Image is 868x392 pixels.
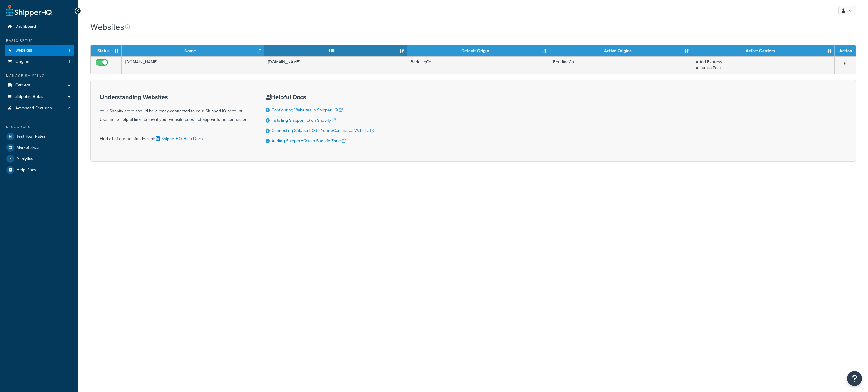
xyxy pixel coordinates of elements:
[5,56,74,67] a: Origins 1
[5,21,74,32] a: Dashboard
[5,45,74,56] li: Websites
[69,48,70,53] span: 1
[692,45,835,56] th: Active Carriers: activate to sort column ascending
[15,59,29,64] span: Origins
[5,91,74,102] a: Shipping Rules
[847,371,862,386] button: Open Resource Center
[5,142,74,153] a: Marketplace
[272,117,336,124] a: Installing ShipperHQ on Shopify
[90,21,124,33] h1: Websites
[272,107,343,113] a: Configuring Websites in ShipperHQ
[5,45,74,56] a: Websites 1
[272,127,374,134] a: Connecting ShipperHQ to Your eCommerce Website
[266,94,374,100] h3: Helpful Docs
[15,48,32,53] span: Websites
[264,45,407,56] th: URL: activate to sort column ascending
[155,136,203,142] a: ShipperHQ Help Docs
[15,106,52,111] span: Advanced Features
[6,5,52,17] a: ShipperHQ Home
[549,45,692,56] th: Active Origins: activate to sort column ascending
[5,103,74,114] li: Advanced Features
[17,145,39,150] span: Marketplace
[100,94,250,100] h3: Understanding Websites
[407,45,549,56] th: Default Origin: activate to sort column ascending
[17,168,36,173] span: Help Docs
[15,24,36,29] span: Dashboard
[5,103,74,114] a: Advanced Features 2
[692,56,835,74] td: Allied Express Australia Post
[5,131,74,142] a: Test Your Rates
[549,56,692,74] td: BeddingCo
[15,94,43,99] span: Shipping Rules
[15,83,30,88] span: Carriers
[122,56,264,74] td: [DOMAIN_NAME]
[69,59,70,64] span: 1
[17,134,46,139] span: Test Your Rates
[17,156,33,162] span: Analytics
[5,153,74,164] a: Analytics
[91,45,122,56] th: Status: activate to sort column ascending
[122,45,264,56] th: Name: activate to sort column ascending
[264,56,407,74] td: [DOMAIN_NAME]
[272,138,346,144] a: Adding ShipperHQ to a Shopify Zone
[5,80,74,91] a: Carriers
[5,56,74,67] li: Origins
[407,56,549,74] td: BeddingCo
[5,38,74,43] div: Basic Setup
[5,124,74,130] div: Resources
[100,94,250,124] div: Your Shopify store should be already connected to your ShipperHQ account. Use these helpful links...
[100,130,250,143] div: Find all of our helpful docs at:
[835,45,856,56] th: Action
[68,106,70,111] span: 2
[5,73,74,78] div: Manage Shipping
[5,165,74,175] a: Help Docs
